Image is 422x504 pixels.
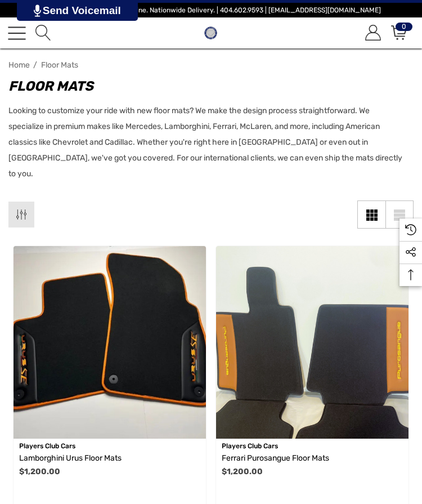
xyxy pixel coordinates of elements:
img: Lamborghini Urus Floor Mats For Sale [14,246,206,439]
span: $1,200.00 [19,467,60,476]
svg: Recently Viewed [405,224,416,235]
svg: Review Your Cart [391,25,407,41]
h1: Floor Mats [8,76,402,96]
a: Cart with 0 items [389,25,407,41]
a: List View [385,200,414,229]
p: Looking to customize your ride with new floor mats? We make the design process straightforward. W... [8,103,402,182]
span: 0 [396,23,412,31]
p: Players Club Cars [19,439,200,453]
a: Toggle menu [8,24,26,42]
img: Ferrari Purosangue Floor Mats [216,246,408,439]
span: Ferrari Purosangue Floor Mats [222,453,329,463]
a: Home [8,60,30,70]
a: Ferrari Purosangue Floor Mats,$1,200.00 [222,452,403,465]
img: Players Club | Cars For Sale [201,24,220,42]
nav: Breadcrumb [8,55,414,75]
span: Lamborghini Urus Floor Mats [19,453,122,463]
a: Grid View [357,200,385,229]
svg: Account [365,25,381,41]
svg: Top [399,269,422,280]
p: Players Club Cars [222,439,403,453]
a: Sign in [363,25,381,41]
img: PjwhLS0gR2VuZXJhdG9yOiBHcmF2aXQuaW8gLS0+PHN2ZyB4bWxucz0iaHR0cDovL3d3dy53My5vcmcvMjAwMC9zdmciIHhtb... [34,5,41,17]
span: Toggle menu [8,32,26,33]
a: Lamborghini Urus Floor Mats,$1,200.00 [14,246,206,439]
svg: Social Media [405,247,416,258]
a: Search [34,25,51,41]
a: Ferrari Purosangue Floor Mats,$1,200.00 [216,246,408,439]
a: Lamborghini Urus Floor Mats,$1,200.00 [19,452,200,465]
svg: Search [35,25,51,41]
span: $1,200.00 [222,467,263,476]
span: Floor Mats [41,60,78,70]
span: Vehicle Marketplace. Shop Online. Nationwide Delivery. | 404.602.9593 | [EMAIL_ADDRESS][DOMAIN_NAME] [41,6,381,14]
a: Floor Mats [41,60,95,70]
